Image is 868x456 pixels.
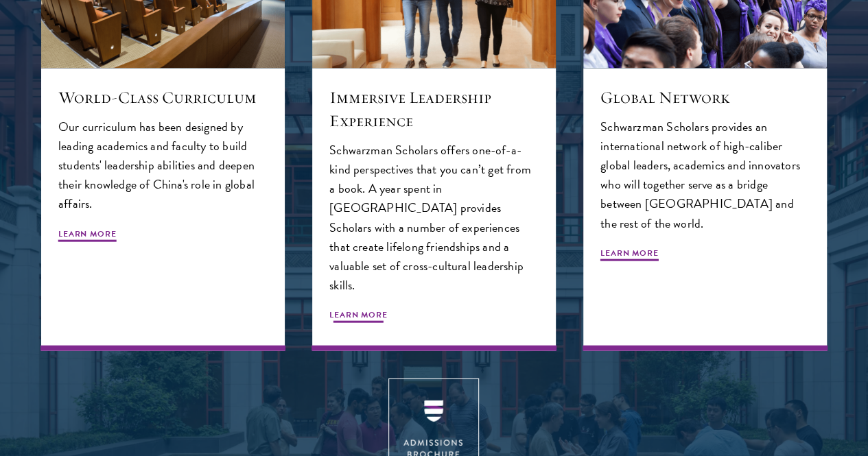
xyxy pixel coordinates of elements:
h5: World-Class Curriculum [58,86,268,109]
h5: Immersive Leadership Experience [329,86,539,132]
h5: Global Network [600,86,810,109]
p: Our curriculum has been designed by leading academics and faculty to build students' leadership a... [58,117,268,213]
span: Learn More [58,228,117,244]
span: Learn More [600,247,659,263]
p: Schwarzman Scholars offers one-of-a-kind perspectives that you can’t get from a book. A year spen... [329,141,539,295]
span: Learn More [329,309,388,325]
p: Schwarzman Scholars provides an international network of high-caliber global leaders, academics a... [600,117,810,232]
